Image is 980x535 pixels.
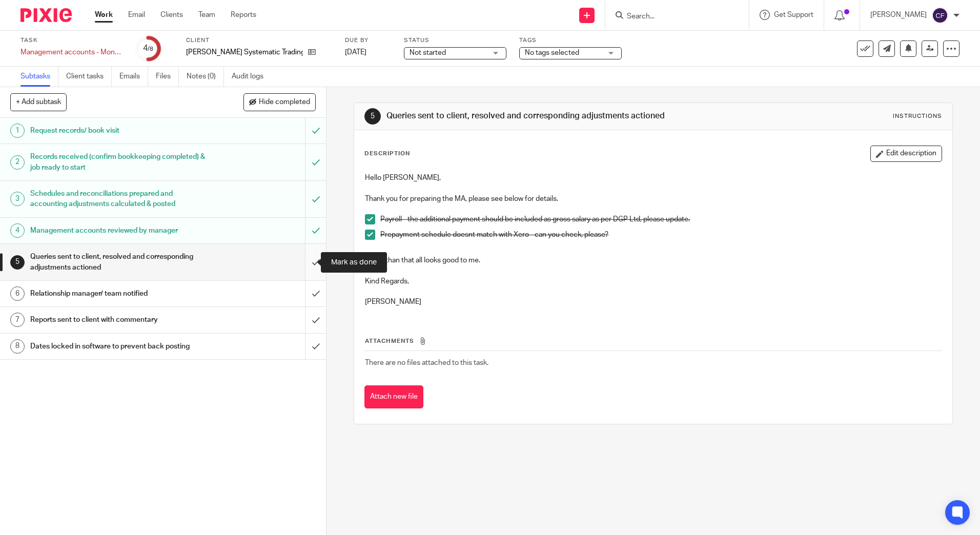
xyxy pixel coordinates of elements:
span: [DATE] [345,49,366,56]
a: Emails [119,67,148,87]
label: Task [21,36,123,45]
div: Instructions [893,112,942,120]
div: 7 [10,313,25,327]
h1: Queries sent to client, resolved and corresponding adjustments actioned [30,249,207,275]
h1: Schedules and reconciliations prepared and accounting adjustments calculated & posted [30,186,207,212]
span: There are no files attached to this task. [365,359,488,366]
div: Management accounts - Monthly [21,47,123,57]
p: Hello [PERSON_NAME], [365,173,941,183]
a: Work [95,10,113,20]
p: Payroll - the additional payment should be included as gross salary as per DGP Ltd, please update. [380,214,941,224]
h1: Dates locked in software to prevent back posting [30,339,207,354]
span: Attachments [365,338,414,344]
h1: Records received (confirm bookkeeping completed) & job ready to start [30,149,207,175]
h1: Relationship manager/ team notified [30,286,207,301]
div: 6 [10,286,25,301]
h1: Reports sent to client with commentary [30,312,207,327]
div: 5 [364,108,381,125]
div: 4 [143,43,153,54]
button: Edit description [870,146,942,162]
span: Hide completed [259,98,310,107]
div: 4 [10,223,25,238]
button: Attach new file [364,385,423,408]
label: Client [186,36,332,45]
p: [PERSON_NAME] Systematic Trading LLP [186,47,303,57]
a: Subtasks [21,67,58,87]
a: Email [128,10,145,20]
p: [PERSON_NAME] [870,10,927,20]
div: 2 [10,155,25,170]
p: Description [364,150,410,158]
label: Tags [519,36,622,45]
p: Kind Regards, [365,276,941,286]
div: 3 [10,192,25,206]
img: svg%3E [932,7,948,24]
small: /8 [148,46,153,52]
button: Hide completed [243,93,316,111]
a: Client tasks [66,67,112,87]
label: Status [404,36,506,45]
a: Reports [231,10,256,20]
h1: Request records/ book visit [30,123,207,138]
div: 1 [10,124,25,138]
div: 8 [10,339,25,354]
p: Thank you for preparing the MA, please see below for details. [365,194,941,204]
p: Other than that all looks good to me. [365,255,941,265]
a: Notes (0) [187,67,224,87]
h1: Queries sent to client, resolved and corresponding adjustments actioned [386,111,675,121]
span: Get Support [774,11,813,18]
a: Clients [160,10,183,20]
p: Prepayment schedule doesnt match with Xero - can you check, please? [380,230,941,240]
div: 5 [10,255,25,270]
a: Files [156,67,179,87]
input: Search [626,12,718,22]
span: No tags selected [525,49,579,56]
img: Pixie [21,8,72,22]
button: + Add subtask [10,93,67,111]
span: Not started [410,49,446,56]
p: [PERSON_NAME] [365,297,941,307]
a: Team [198,10,215,20]
h1: Management accounts reviewed by manager [30,223,207,238]
a: Audit logs [232,67,271,87]
label: Due by [345,36,391,45]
